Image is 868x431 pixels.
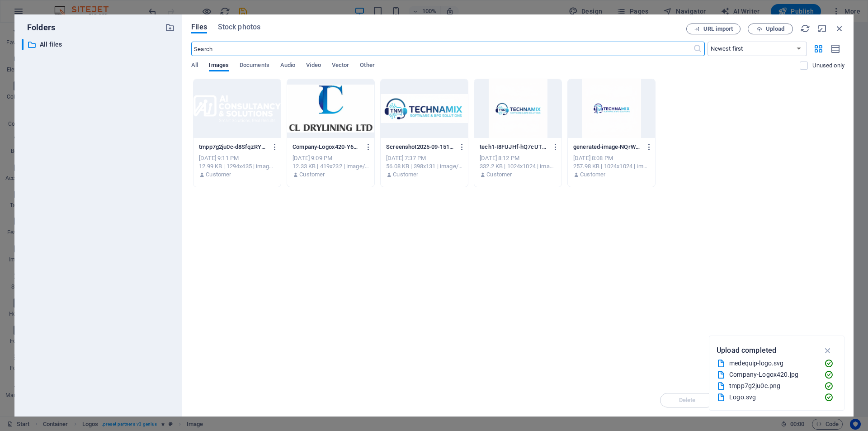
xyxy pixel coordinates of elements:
[292,154,369,162] div: [DATE] 9:09 PM
[686,24,741,34] button: URL import
[480,162,556,171] div: 332.2 KB | 1024x1024 | image/png
[22,39,24,50] div: ​
[573,154,650,162] div: [DATE] 8:08 PM
[209,60,229,72] span: Images
[360,60,374,72] span: Other
[703,26,733,32] span: URL import
[199,162,275,171] div: 12.99 KB | 1294x435 | image/png
[206,171,231,179] p: Customer
[191,42,693,56] input: Search
[165,23,175,33] i: Create new folder
[280,60,295,72] span: Audio
[480,143,547,151] p: tech1-I8FUJHf-hQ7cUT6vLN9vBA.png
[480,154,556,162] div: [DATE] 8:12 PM
[729,369,817,380] div: Company-Logox420.jpg
[729,381,817,391] div: tmpp7g2ju0c.png
[191,60,198,72] span: All
[191,22,207,33] span: Files
[717,345,776,356] p: Upload completed
[292,143,360,151] p: Company-Logox420-Y6wE_c7FUV-t35M4M5yXkQ.jpg
[332,60,349,72] span: Vector
[292,162,369,171] div: 12.33 KB | 419x232 | image/jpeg
[393,171,418,179] p: Customer
[386,162,462,171] div: 56.08 KB | 398x131 | image/png
[386,154,462,162] div: [DATE] 7:37 PM
[573,162,650,171] div: 257.98 KB | 1024x1024 | image/png
[240,60,269,72] span: Documents
[306,60,321,72] span: Video
[835,24,844,33] i: Close
[729,358,817,369] div: medequip-logo.svg
[817,24,827,33] i: Minimize
[766,26,784,32] span: Upload
[573,143,641,151] p: generated-image-NQrWkQ8ubCrV2PucdPrxQQ.png
[218,22,260,33] span: Stock photos
[800,24,810,33] i: Reload
[748,24,793,34] button: Upload
[299,171,325,179] p: Customer
[386,143,454,151] p: Screenshot2025-09-15183710-0TebQKMU31DXme0MeraXWA.png
[40,39,158,50] p: All files
[22,22,55,33] p: Folders
[729,392,817,403] div: Logo.svg
[486,171,512,179] p: Customer
[580,171,605,179] p: Customer
[199,154,275,162] div: [DATE] 9:11 PM
[199,143,267,151] p: tmpp7g2ju0c-d8SfqzRYBgqkZy6G5XiAvA.png
[812,62,844,70] p: Displays only files that are not in use on the website. Files added during this session can still...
